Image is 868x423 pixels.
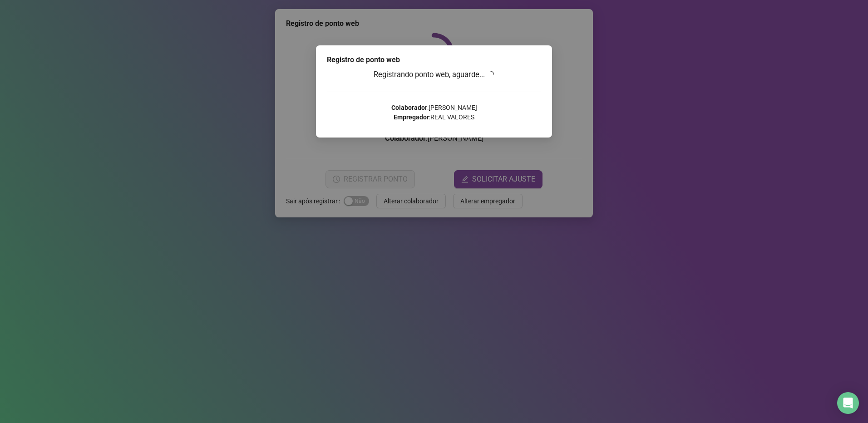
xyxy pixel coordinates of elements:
[327,103,541,122] p: : [PERSON_NAME] : REAL VALORES
[394,113,429,121] strong: Empregador
[327,69,541,81] h3: Registrando ponto web, aguarde...
[837,392,859,414] div: Open Intercom Messenger
[485,69,495,79] span: loading
[327,54,541,65] div: Registro de ponto web
[391,104,427,111] strong: Colaborador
